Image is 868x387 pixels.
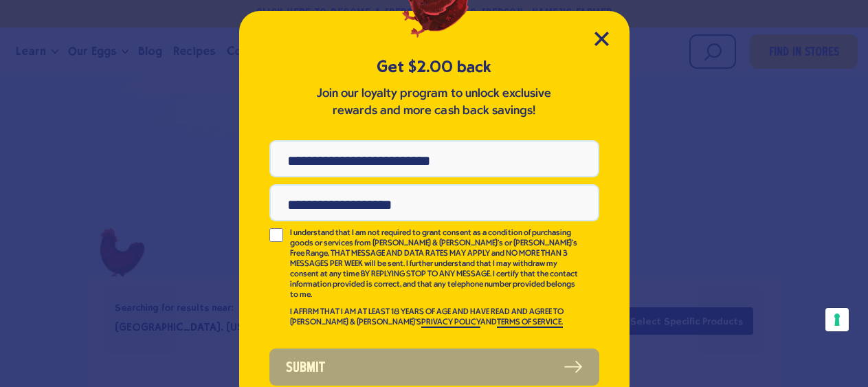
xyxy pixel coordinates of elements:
[594,32,609,46] button: Close Modal
[825,308,849,331] button: Your consent preferences for tracking technologies
[269,228,283,242] input: I understand that I am not required to grant consent as a condition of purchasing goods or servic...
[290,307,580,328] p: I AFFIRM THAT I AM AT LEAST 18 YEARS OF AGE AND HAVE READ AND AGREE TO [PERSON_NAME] & [PERSON_NA...
[269,56,599,78] h5: Get $2.00 back
[421,318,480,328] a: PRIVACY POLICY
[290,228,580,300] p: I understand that I am not required to grant consent as a condition of purchasing goods or servic...
[497,318,563,328] a: TERMS OF SERVICE.
[314,85,555,120] p: Join our loyalty program to unlock exclusive rewards and more cash back savings!
[269,349,599,386] button: Submit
